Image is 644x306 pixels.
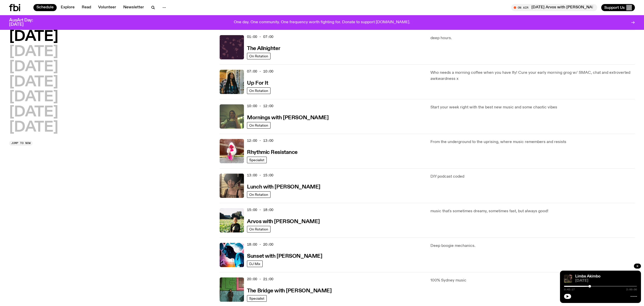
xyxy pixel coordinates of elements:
a: On Rotation [247,87,271,94]
span: 2:00:00 [626,288,637,291]
p: Who needs a morning coffee when you have Ify! Cure your early morning grog w/ SMAC, chat and extr... [430,70,635,82]
img: Simon Caldwell stands side on, looking downwards. He has headphones on. Behind him is a brightly ... [220,243,244,267]
span: 07:00 - 10:00 [247,69,273,74]
a: The Allnighter [247,45,280,51]
h3: Up For It [247,81,268,86]
h3: Rhythmic Resistance [247,150,298,155]
p: DIY podcast coded [430,174,635,180]
button: [DATE] [9,90,58,104]
h3: Lunch with [PERSON_NAME] [247,184,320,190]
span: Specialist [249,296,264,300]
button: [DATE] [9,105,58,120]
button: [DATE] [9,60,58,74]
img: Jackson sits at an outdoor table, legs crossed and gazing at a black and brown dog also sitting a... [564,275,572,283]
p: music that's sometimes dreamy, sometimes fast, but always good! [430,208,635,214]
button: Support Us [601,4,635,11]
button: [DATE] [9,45,58,59]
span: On Rotation [249,227,268,231]
p: deep hours. [430,35,635,41]
span: On Rotation [249,54,268,58]
button: [DATE] [9,121,58,135]
span: 10:00 - 12:00 [247,104,273,108]
h3: Mornings with [PERSON_NAME] [247,115,328,121]
button: Jump to now [9,141,33,146]
button: [DATE] [9,30,58,44]
a: Specialist [247,295,267,302]
span: On Rotation [249,89,268,92]
span: Specialist [249,158,264,162]
span: On Rotation [249,193,268,196]
h3: Sunset with [PERSON_NAME] [247,254,322,259]
span: 01:00 - 07:00 [247,34,273,39]
a: The Bridge with [PERSON_NAME] [247,287,331,294]
a: Explore [58,4,78,11]
img: Bri is smiling and wearing a black t-shirt. She is standing in front of a lush, green field. Ther... [220,208,244,232]
p: Start your week right with the best new music and some chaotic vibes [430,104,635,110]
h3: The Bridge with [PERSON_NAME] [247,288,331,294]
span: Support Us [604,5,625,10]
span: DJ Mix [249,262,260,266]
a: Lunch with [PERSON_NAME] [247,183,320,190]
span: 15:00 - 18:00 [247,207,273,212]
span: Jump to now [11,142,31,145]
a: Up For It [247,80,268,86]
a: DJ Mix [247,261,263,267]
p: From the underground to the uprising, where music remembers and resists [430,139,635,145]
a: Volunteer [95,4,119,11]
span: 12:00 - 13:00 [247,138,273,143]
a: Mornings with [PERSON_NAME] [247,114,328,121]
a: On Rotation [247,226,271,232]
a: Arvos with [PERSON_NAME] [247,218,320,224]
p: One day. One community. One frequency worth fighting for. Donate to support [DOMAIN_NAME]. [234,20,410,25]
a: On Rotation [247,122,271,129]
a: Newsletter [120,4,147,11]
a: Sunset with [PERSON_NAME] [247,253,322,259]
a: On Rotation [247,53,271,59]
h3: AusArt Day: [DATE] [9,18,41,27]
a: On Rotation [247,191,271,198]
a: Specialist [247,157,267,163]
span: On Rotation [249,123,268,127]
a: Read [79,4,94,11]
img: Jim Kretschmer in a really cute outfit with cute braids, standing on a train holding up a peace s... [220,104,244,129]
a: Schedule [33,4,57,11]
span: 0:42:17 [564,288,575,291]
button: On Air[DATE] Arvos with [PERSON_NAME] / [PERSON_NAME] interview with [PERSON_NAME] [511,4,597,11]
img: Attu crouches on gravel in front of a brown wall. They are wearing a white fur coat with a hood, ... [220,139,244,163]
p: Deep boogie mechanics. [430,243,635,249]
a: Rhythmic Resistance [247,149,298,155]
span: [DATE] [575,279,637,283]
h3: Arvos with [PERSON_NAME] [247,219,320,224]
h3: The Allnighter [247,46,280,51]
img: Ify - a Brown Skin girl with black braided twists, looking up to the side with her tongue stickin... [220,70,244,94]
span: 18:00 - 20:00 [247,242,273,247]
p: 100% Sydney music [430,277,635,284]
button: [DATE] [9,75,58,89]
span: 13:00 - 15:00 [247,173,273,178]
img: Amelia Sparke is wearing a black hoodie and pants, leaning against a blue, green and pink wall wi... [220,277,244,302]
a: Limbs Akimbo [575,274,600,278]
span: 20:00 - 21:00 [247,277,273,281]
